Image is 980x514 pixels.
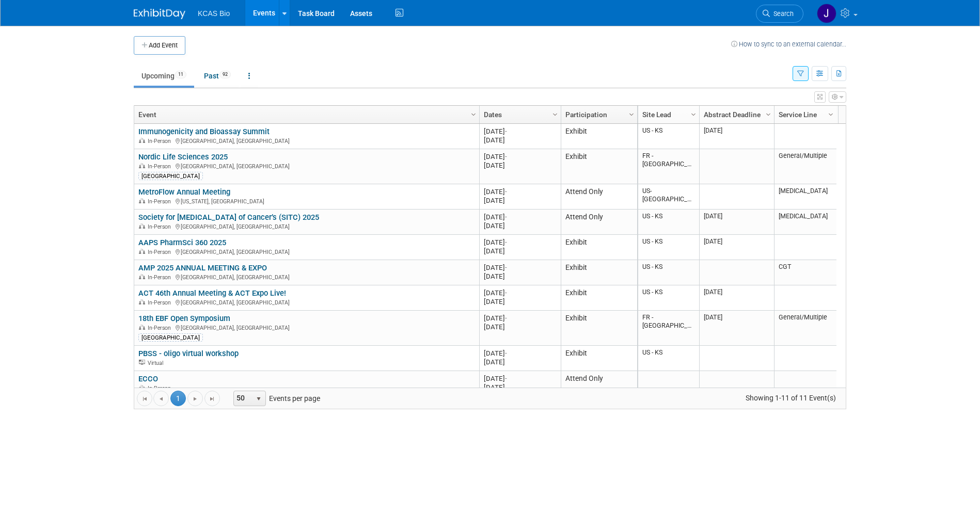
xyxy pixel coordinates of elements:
[551,110,559,119] span: Column Settings
[689,110,698,119] span: Column Settings
[561,235,637,260] td: Exhibit
[484,106,554,123] a: Dates
[484,247,556,255] div: [DATE]
[561,371,637,396] td: Attend Only
[484,314,556,323] div: [DATE]
[484,161,556,170] div: [DATE]
[704,106,767,123] a: Abstract Deadline
[134,66,194,86] a: Upcoming11
[484,272,556,281] div: [DATE]
[138,197,475,205] div: [US_STATE], [GEOGRAPHIC_DATA]
[484,238,556,247] div: [DATE]
[561,184,637,210] td: Attend Only
[139,299,145,304] img: In-Person Event
[469,110,478,119] span: Column Settings
[138,288,286,298] a: ACT 46th Annual Meeting & ACT Expo Live!
[484,383,556,392] div: [DATE]
[638,210,699,235] td: US - KS
[468,106,480,121] a: Column Settings
[561,260,637,285] td: Exhibit
[505,264,507,271] span: -
[134,36,185,55] button: Add Event
[196,66,239,86] a: Past92
[756,5,803,23] a: Search
[484,349,556,358] div: [DATE]
[638,124,699,149] td: US - KS
[638,184,699,210] td: US- [GEOGRAPHIC_DATA]
[138,298,475,307] div: [GEOGRAPHIC_DATA], [GEOGRAPHIC_DATA]
[505,153,507,160] span: -
[138,374,158,383] a: ECCO
[484,374,556,383] div: [DATE]
[774,210,836,235] td: [MEDICAL_DATA]
[138,136,475,145] div: [GEOGRAPHIC_DATA], [GEOGRAPHIC_DATA]
[688,106,700,121] a: Column Settings
[484,213,556,221] div: [DATE]
[139,274,145,279] img: In-Person Event
[638,260,699,285] td: US - KS
[505,289,507,297] span: -
[170,391,186,406] span: 1
[627,110,636,119] span: Column Settings
[505,188,507,196] span: -
[484,196,556,205] div: [DATE]
[138,106,472,123] a: Event
[638,311,699,346] td: FR - [GEOGRAPHIC_DATA]
[137,391,152,406] a: Go to the first page
[148,299,174,306] span: In-Person
[139,385,145,390] img: In-Person Event
[148,163,174,170] span: In-Person
[505,375,507,382] span: -
[484,263,556,272] div: [DATE]
[770,10,794,18] span: Search
[139,223,145,229] img: In-Person Event
[484,221,556,230] div: [DATE]
[505,213,507,221] span: -
[638,285,699,311] td: US - KS
[699,311,774,346] td: [DATE]
[139,138,145,143] img: In-Person Event
[138,187,230,197] a: MetroFlow Annual Meeting
[234,391,251,406] span: 50
[138,152,228,162] a: Nordic Life Sciences 2025
[774,149,836,184] td: General/Multiple
[484,323,556,331] div: [DATE]
[779,106,830,123] a: Service Line
[208,395,216,403] span: Go to the last page
[139,163,145,168] img: In-Person Event
[175,71,186,78] span: 11
[638,346,699,371] td: US - KS
[561,311,637,346] td: Exhibit
[561,285,637,311] td: Exhibit
[138,349,239,358] a: PBSS - oligo virtual workshop
[153,391,169,406] a: Go to the previous page
[550,106,561,121] a: Column Settings
[138,238,226,247] a: AAPS PharmSci 360 2025
[484,187,556,196] div: [DATE]
[827,110,835,119] span: Column Settings
[638,149,699,184] td: FR - [GEOGRAPHIC_DATA]
[484,288,556,297] div: [DATE]
[138,323,475,332] div: [GEOGRAPHIC_DATA], [GEOGRAPHIC_DATA]
[699,285,774,311] td: [DATE]
[561,210,637,235] td: Attend Only
[138,314,230,323] a: 18th EBF Open Symposium
[484,136,556,144] div: [DATE]
[561,346,637,371] td: Exhibit
[198,9,230,18] span: KCAS Bio
[148,223,174,230] span: In-Person
[774,184,836,210] td: [MEDICAL_DATA]
[204,391,220,406] a: Go to the last page
[699,210,774,235] td: [DATE]
[139,198,145,203] img: In-Person Event
[626,106,638,121] a: Column Settings
[148,385,174,392] span: In-Person
[484,152,556,161] div: [DATE]
[140,395,149,403] span: Go to the first page
[138,172,203,180] div: [GEOGRAPHIC_DATA]
[561,149,637,184] td: Exhibit
[699,124,774,149] td: [DATE]
[148,325,174,331] span: In-Person
[148,198,174,205] span: In-Person
[134,9,185,19] img: ExhibitDay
